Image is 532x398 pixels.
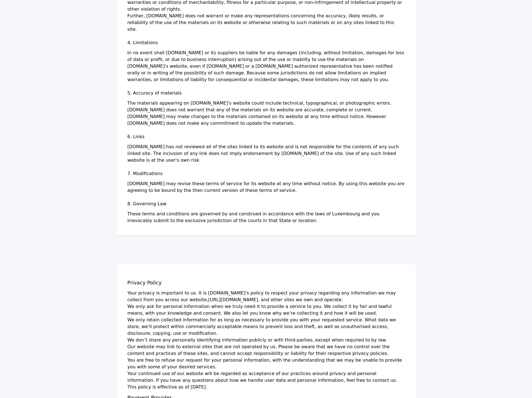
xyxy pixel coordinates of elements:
[127,170,405,177] h3: 7. Modifications
[127,211,405,224] p: These terms and conditions are governed by and construed in accordance with the laws of Luxembour...
[127,50,405,83] p: In no event shall [DOMAIN_NAME] or its suppliers be liable for any damages (including, without li...
[127,100,405,127] p: The materials appearing on [DOMAIN_NAME]'s website could include technical, typographical, or pho...
[127,279,405,286] h2: Privacy Policy
[208,297,258,302] a: [URL][DOMAIN_NAME]
[127,337,405,343] p: We don’t share any personally identifying information publicly or with third-parties, except when...
[127,180,405,194] p: [DOMAIN_NAME] may revise these terms of service for its website at any time without notice. By us...
[127,13,405,33] li: Further, [DOMAIN_NAME] does not warrant or make any representations concerning the accuracy, like...
[127,317,405,337] p: We only retain collected information for as long as necessary to provide you with your requested ...
[127,303,405,317] p: We only ask for personal information when we truly need it to provide a service to you. We collec...
[127,384,405,390] p: This policy is effective as of [DATE].
[127,39,405,46] h3: 4. Limitations
[127,357,405,370] p: You are free to refuse our request for your personal information, with the understanding that we ...
[127,290,405,303] p: Your privacy is important to us. It is [DOMAIN_NAME]'s policy to respect your privacy regarding a...
[127,133,405,140] h3: 6. Links
[127,370,405,384] p: Your continued use of our website will be regarded as acceptance of our practices around privacy ...
[127,143,405,164] p: [DOMAIN_NAME] has not reviewed all of the sites linked to its website and is not responsible for ...
[127,343,405,357] p: Our website may link to external sites that are not operated by us. Please be aware that we have ...
[127,90,405,96] h3: 5. Accuracy of materials
[127,201,405,207] h3: 8. Governing Law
